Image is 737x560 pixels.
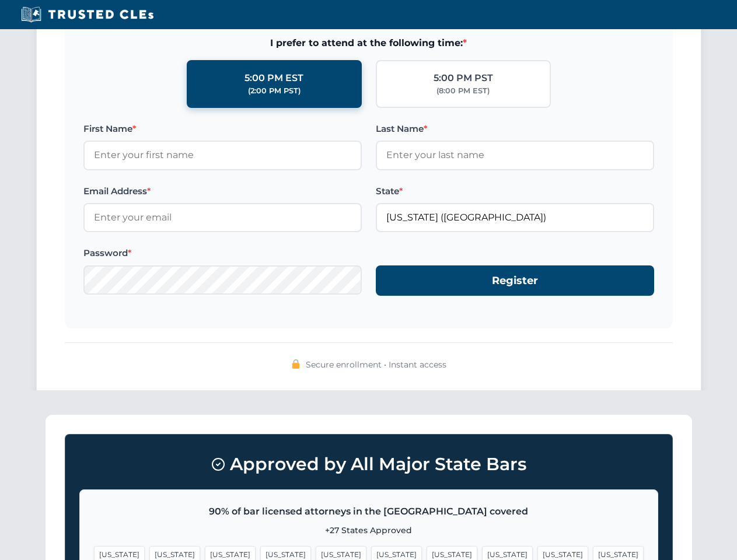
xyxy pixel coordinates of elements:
[376,141,654,170] input: Enter your last name
[83,141,362,170] input: Enter your first name
[83,122,362,136] label: First Name
[376,184,654,198] label: State
[291,359,301,369] img: 🔒
[83,246,362,260] label: Password
[244,71,303,86] div: 5:00 PM EST
[248,85,301,97] div: (2:00 PM PST)
[18,6,157,23] img: Trusted CLEs
[376,265,654,296] button: Register
[306,358,446,371] span: Secure enrollment • Instant access
[376,203,654,232] input: Louisiana (LA)
[83,184,362,198] label: Email Address
[79,449,658,480] h3: Approved by All Major State Bars
[83,36,654,51] span: I prefer to attend at the following time:
[94,524,644,537] p: +27 States Approved
[436,85,490,97] div: (8:00 PM EST)
[434,71,493,86] div: 5:00 PM PST
[376,122,654,136] label: Last Name
[94,504,644,519] p: 90% of bar licensed attorneys in the [GEOGRAPHIC_DATA] covered
[83,203,362,232] input: Enter your email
